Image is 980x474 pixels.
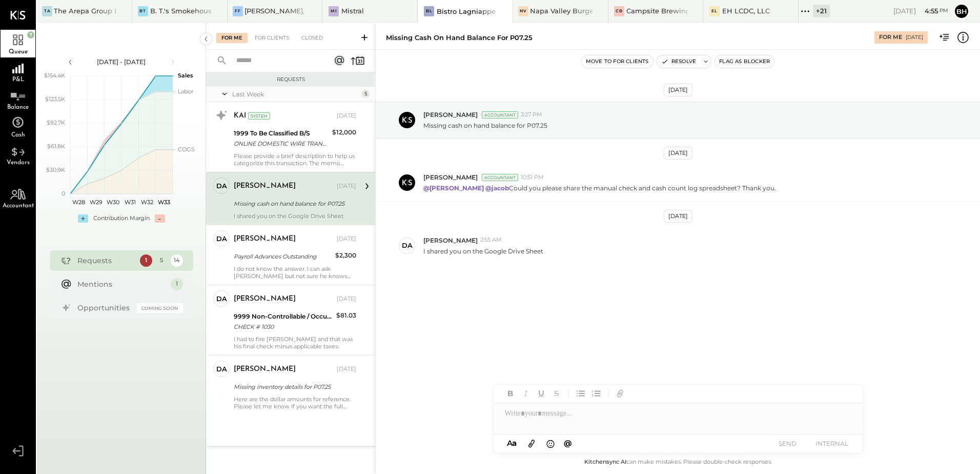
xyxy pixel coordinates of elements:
text: $30.9K [46,166,65,173]
div: Mentions [77,279,166,289]
div: Coming Soon [137,303,183,313]
a: Balance [1,85,35,113]
text: $123.5K [45,95,65,103]
button: @ [561,437,575,450]
div: For Me [879,33,902,42]
p: I shared you on the Google Drive Sheet [423,247,543,255]
div: 5 [155,254,168,267]
div: B. T.'s Smokehouse [150,6,211,16]
div: [DATE] [337,112,356,120]
button: Ordered List [589,387,603,400]
text: W33 [158,199,170,206]
text: W28 [72,199,85,206]
div: CB [614,6,624,16]
text: $154.4K [44,72,65,79]
div: da [216,364,227,374]
span: [PERSON_NAME] [423,173,478,182]
a: Cash [1,113,35,141]
text: 0 [62,190,65,197]
div: Accountant [482,174,518,181]
div: For Me [216,33,248,43]
strong: @[PERSON_NAME] [423,184,484,192]
text: Labor [178,88,193,95]
div: $12,000 [332,127,356,137]
button: Underline [535,387,548,400]
div: Bistro Lagniappe [437,7,496,16]
span: [PERSON_NAME] [423,110,478,119]
div: da [216,234,227,244]
div: Campsite Brewing [626,6,687,16]
span: P&L [12,76,24,83]
span: a [512,438,517,448]
div: [DATE] [906,34,923,41]
button: Add URL [614,387,627,400]
div: [PERSON_NAME], LLC [244,6,307,16]
p: Missing cash on hand balance for P07.25 [423,121,547,130]
button: Flag as Blocker [715,55,774,68]
a: Vendors [1,141,35,168]
div: [DATE] [893,6,948,16]
div: CHECK # 1030 [234,322,333,332]
button: Unordered List [574,387,587,400]
div: Payroll Advances Outstanding [234,251,332,262]
div: 1 [140,254,152,267]
div: BL [424,6,434,16]
div: + 21 [813,5,830,17]
text: COGS [178,146,195,153]
div: KAI [234,111,246,121]
div: ONLINE DOMESTIC WIRE TRANSFER A/C: [PERSON_NAME] OR [PERSON_NAME] S SPURGEONHEALDSBURG [GEOGRAPHI... [234,139,329,149]
div: 14 [171,254,183,267]
button: Italic [519,387,533,400]
text: Sales [178,72,193,79]
div: da [216,294,227,304]
div: - [155,214,165,223]
div: [PERSON_NAME] [234,181,296,191]
div: NV [518,6,528,16]
div: Opportunities [77,303,132,313]
button: Move to for clients [582,55,653,68]
a: Accountant [1,184,35,211]
div: BT [138,6,148,16]
div: 5 [361,90,370,98]
div: EH LCDC, LLC [722,6,770,16]
div: [DATE] [337,365,356,373]
div: The Arepa Group LLC [54,6,116,16]
div: Last Week [232,90,359,98]
text: $61.8K [47,143,65,150]
div: da [216,181,227,191]
a: Queue [1,30,35,57]
button: Bh [953,3,970,19]
div: [DATE] [337,235,356,243]
text: W29 [89,199,102,206]
span: Accountant [3,203,34,209]
div: $2,300 [335,250,356,261]
a: P&L [1,57,35,85]
span: Vendors [7,160,30,166]
button: Aa [504,438,520,449]
div: Mistral [341,6,364,16]
button: Bold [504,387,517,400]
span: 3:27 PM [521,111,542,119]
div: Please provide a brief description to help us categorize this transaction. The memo might be help... [234,152,356,167]
button: SEND [767,437,808,450]
div: TA [42,6,52,16]
span: @ [564,438,572,448]
div: Missing inventory details for P07.25 [234,382,353,392]
div: 1999 To Be Classified B/S [234,128,329,139]
div: 1 [171,278,183,290]
div: [DATE] - [DATE] [78,57,165,66]
div: Requests [211,76,370,83]
div: Requests [77,255,135,266]
div: [DATE] [337,295,356,303]
div: Missing cash on hand balance for P07.25 [386,33,533,43]
div: I had to fire [PERSON_NAME] and that was his final check minus applicable taxes. [234,335,356,350]
span: [PERSON_NAME] [423,236,478,245]
div: + [78,214,88,223]
div: EL [709,6,720,16]
div: da [402,241,413,250]
div: [DATE] [664,147,692,160]
div: FF [233,6,243,16]
span: Balance [7,104,29,110]
span: 2:55 AM [480,236,502,244]
div: $81.03 [336,310,356,321]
